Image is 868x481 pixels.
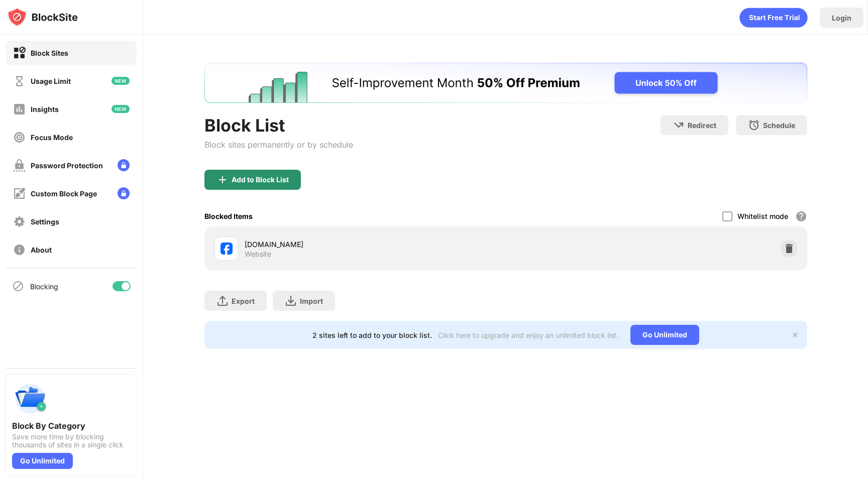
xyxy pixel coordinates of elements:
[312,331,432,339] div: 2 sites left to add to your block list.
[12,433,131,449] div: Save more time by blocking thousands of sites in a single click
[438,331,618,339] div: Click here to upgrade and enjoy an unlimited block list.
[31,161,103,170] div: Password Protection
[737,212,788,220] div: Whitelist mode
[739,8,808,28] div: animation
[31,105,59,113] div: Insights
[12,280,24,292] img: blocking-icon.svg
[31,77,71,85] div: Usage Limit
[13,103,26,115] img: insights-off.svg
[13,244,26,256] img: about-off.svg
[204,140,353,150] div: Block sites permanently or by schedule
[31,246,52,254] div: About
[30,282,58,291] div: Blocking
[763,121,795,130] div: Schedule
[31,49,68,57] div: Block Sites
[118,187,130,199] img: lock-menu.svg
[300,297,323,305] div: Import
[31,133,73,142] div: Focus Mode
[31,189,97,198] div: Custom Block Page
[13,159,26,172] img: password-protection-off.svg
[112,77,130,85] img: new-icon.svg
[204,63,807,103] iframe: Banner
[12,381,48,417] img: push-categories.svg
[13,75,26,87] img: time-usage-off.svg
[12,421,131,431] div: Block By Category
[791,331,799,339] img: x-button.svg
[13,47,26,59] img: block-on.svg
[13,215,26,228] img: settings-off.svg
[13,187,26,200] img: customize-block-page-off.svg
[7,7,78,27] img: logo-blocksite.svg
[221,243,233,255] img: favicons
[204,212,253,220] div: Blocked Items
[112,105,130,113] img: new-icon.svg
[31,217,59,226] div: Settings
[688,121,716,130] div: Redirect
[232,297,255,305] div: Export
[118,159,130,171] img: lock-menu.svg
[245,239,506,250] div: [DOMAIN_NAME]
[832,14,851,22] div: Login
[232,176,289,184] div: Add to Block List
[12,453,73,469] div: Go Unlimited
[630,325,699,345] div: Go Unlimited
[245,250,271,259] div: Website
[204,115,353,136] div: Block List
[13,131,26,144] img: focus-off.svg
